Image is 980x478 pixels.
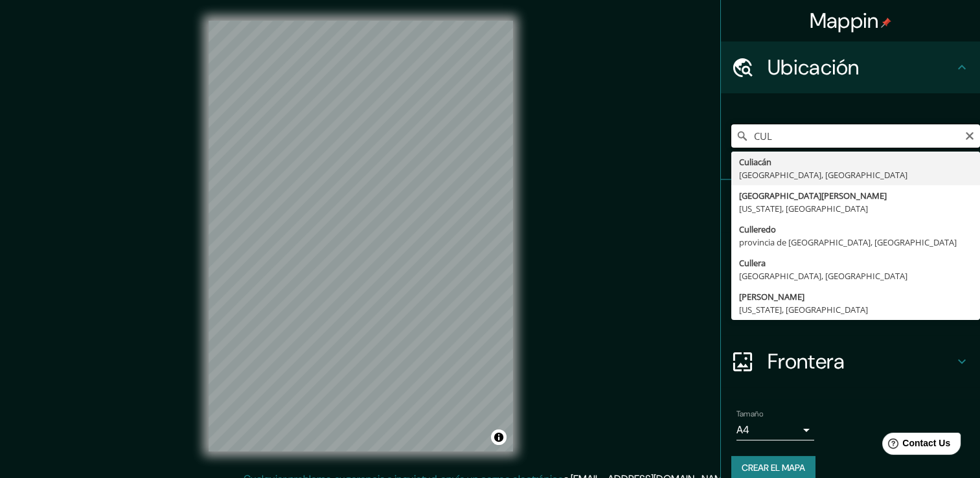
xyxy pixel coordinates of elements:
[721,41,980,93] div: Ubicación
[209,21,513,451] canvas: Mapa
[491,429,507,445] button: Alternar atribución
[881,17,891,28] img: pin-icon.png
[739,223,972,236] div: Culleredo
[721,180,980,232] div: Pines
[736,420,814,440] div: A4
[768,348,954,374] h4: Frontera
[739,155,972,168] div: Culiacán
[736,409,763,420] label: Tamaño
[721,336,980,387] div: Frontera
[739,168,972,181] div: [GEOGRAPHIC_DATA], [GEOGRAPHIC_DATA]
[742,460,805,476] font: Crear el mapa
[739,290,972,303] div: [PERSON_NAME]
[810,7,879,34] font: Mappin
[739,236,972,249] div: provincia de [GEOGRAPHIC_DATA], [GEOGRAPHIC_DATA]
[739,303,972,316] div: [US_STATE], [GEOGRAPHIC_DATA]
[768,54,954,80] h4: Ubicación
[739,269,972,282] div: [GEOGRAPHIC_DATA], [GEOGRAPHIC_DATA]
[739,202,972,215] div: [US_STATE], [GEOGRAPHIC_DATA]
[739,256,972,269] div: Cullera
[964,129,975,141] button: Claro
[721,284,980,336] div: Diseño
[768,297,954,323] h4: Diseño
[739,189,972,202] div: [GEOGRAPHIC_DATA][PERSON_NAME]
[865,427,966,464] iframe: Help widget launcher
[731,124,980,148] input: Elige tu ciudad o área
[721,232,980,284] div: Estilo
